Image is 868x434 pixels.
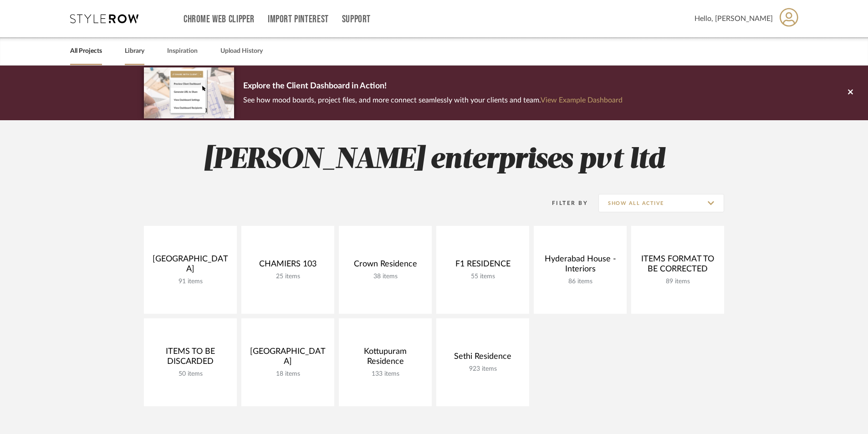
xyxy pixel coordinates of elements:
[106,143,762,177] h2: [PERSON_NAME] enterprises pvt ltd
[346,273,424,281] div: 38 items
[249,347,327,370] div: [GEOGRAPHIC_DATA]
[444,365,522,373] div: 923 items
[346,259,424,273] div: Crown Residence
[540,199,588,208] div: Filter By
[243,94,623,107] p: See how mood boards, project files, and more connect seamlessly with your clients and team.
[151,278,230,286] div: 91 items
[694,13,773,24] span: Hello, [PERSON_NAME]
[151,347,230,370] div: ITEMS TO BE DISCARDED
[346,347,424,370] div: Kottupuram Residence
[444,352,522,365] div: Sethi Residence
[268,15,329,23] a: Import Pinterest
[125,45,144,57] a: Library
[151,254,230,278] div: [GEOGRAPHIC_DATA]
[444,273,522,281] div: 55 items
[541,97,623,104] a: View Example Dashboard
[342,15,371,23] a: Support
[144,67,234,118] img: d5d033c5-7b12-40c2-a960-1ecee1989c38.png
[167,45,198,57] a: Inspiration
[70,45,102,57] a: All Projects
[638,278,717,286] div: 89 items
[541,254,619,278] div: Hyderabad House - Interiors
[249,259,327,273] div: CHAMIERS 103
[184,15,255,23] a: Chrome Web Clipper
[444,259,522,273] div: F1 RESIDENCE
[249,273,327,281] div: 25 items
[541,278,619,286] div: 86 items
[638,254,717,278] div: ITEMS FORMAT TO BE CORRECTED
[243,79,623,94] p: Explore the Client Dashboard in Action!
[220,45,263,57] a: Upload History
[249,370,327,378] div: 18 items
[151,370,230,378] div: 50 items
[346,370,424,378] div: 133 items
